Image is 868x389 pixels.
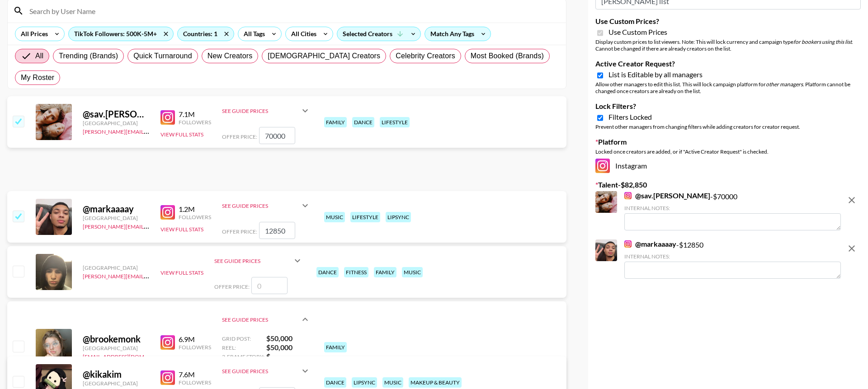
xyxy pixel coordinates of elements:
[160,356,203,363] button: View Full Stats
[259,222,295,239] input: 12,850
[266,343,311,352] strong: $ 50,000
[595,81,861,94] div: Allow other managers to edit this list. This will lock campaign platform for . Platform cannot be...
[595,102,861,111] label: Lock Filters?
[425,27,491,41] div: Match Any Tags
[83,333,150,345] div: @ brookemonk
[160,335,175,350] img: Instagram
[396,51,455,61] span: Celebrity Creators
[595,123,861,130] div: Prevent other managers from changing filters while adding creators for creator request.
[386,212,411,222] div: lipsync
[222,100,311,122] div: See Guide Prices
[624,240,632,248] img: Instagram
[344,267,368,277] div: fitness
[179,335,211,344] div: 6.9M
[179,370,211,379] div: 7.6M
[471,51,544,61] span: Most Booked (Brands)
[595,38,861,52] div: Display custom prices to list viewers. Note: This will lock currency and campaign type . Cannot b...
[843,191,861,209] button: remove
[380,117,410,127] div: lifestyle
[624,191,710,200] a: @sav.[PERSON_NAME]
[324,117,347,127] div: family
[178,27,234,41] div: Countries: 1
[83,345,150,352] div: [GEOGRAPHIC_DATA]
[595,148,861,155] div: Locked once creators are added, or if "Active Creator Request" is checked.
[624,191,841,230] div: - $ 70000
[160,370,175,385] img: Instagram
[222,228,257,235] span: Offer Price:
[352,377,377,388] div: lipsync
[83,221,217,230] a: [PERSON_NAME][EMAIL_ADDRESS][DOMAIN_NAME]
[179,205,211,214] div: 1.2M
[179,214,211,220] div: Followers
[208,51,253,61] span: New Creators
[609,70,703,79] span: List is Editable by all managers
[24,4,561,18] input: Search by User Name
[222,305,311,334] div: See Guide Prices
[160,269,203,276] button: View Full Stats
[268,51,380,61] span: [DEMOGRAPHIC_DATA] Creators
[595,159,610,173] img: Instagram
[83,264,150,271] div: [GEOGRAPHIC_DATA]
[83,369,150,380] div: @ kikakim
[222,368,300,375] div: See Guide Prices
[83,271,217,280] a: [PERSON_NAME][EMAIL_ADDRESS][DOMAIN_NAME]
[382,377,403,388] div: music
[595,180,861,189] label: Talent - $ 82,850
[624,205,841,211] div: Internal Notes:
[222,202,300,209] div: See Guide Prices
[624,239,676,248] a: @markaaaay
[83,380,150,387] div: [GEOGRAPHIC_DATA]
[793,38,852,45] em: for bookers using this list
[222,344,264,351] span: Reel:
[222,133,257,140] span: Offer Price:
[222,195,311,216] div: See Guide Prices
[609,112,652,122] span: Filters Locked
[222,353,264,360] span: 3-Frame Story:
[214,258,292,264] div: See Guide Prices
[266,334,311,343] strong: $ 50,000
[609,28,667,37] span: Use Custom Prices
[624,239,841,279] div: - $ 12850
[595,159,861,173] div: Instagram
[160,226,203,233] button: View Full Stats
[350,212,380,222] div: lifestyle
[595,17,861,26] label: Use Custom Prices?
[595,59,861,68] label: Active Creator Request?
[222,108,300,114] div: See Guide Prices
[35,51,43,61] span: All
[83,352,174,360] a: [EMAIL_ADDRESS][DOMAIN_NAME]
[324,342,347,352] div: family
[83,203,150,215] div: @ markaaaay
[222,360,311,382] div: See Guide Prices
[214,283,250,290] span: Offer Price:
[83,127,217,135] a: [PERSON_NAME][EMAIL_ADDRESS][DOMAIN_NAME]
[843,239,861,258] button: remove
[266,352,311,361] strong: $
[160,205,175,220] img: Instagram
[316,267,339,277] div: dance
[286,27,318,41] div: All Cities
[214,250,303,272] div: See Guide Prices
[179,379,211,386] div: Followers
[160,110,175,125] img: Instagram
[624,253,841,260] div: Internal Notes:
[352,117,374,127] div: dance
[179,344,211,351] div: Followers
[59,51,118,61] span: Trending (Brands)
[251,277,288,294] input: 0
[222,335,264,342] span: Grid Post:
[222,316,300,323] div: See Guide Prices
[83,108,150,120] div: @ sav.[PERSON_NAME]
[374,267,396,277] div: family
[21,72,54,83] span: My Roster
[133,51,192,61] span: Quick Turnaround
[766,81,803,88] em: other managers
[259,127,295,144] input: 70,000
[222,334,311,361] div: See Guide Prices
[160,131,203,138] button: View Full Stats
[83,120,150,127] div: [GEOGRAPHIC_DATA]
[595,137,861,146] label: Platform
[83,215,150,221] div: [GEOGRAPHIC_DATA]
[402,267,423,277] div: music
[179,119,211,126] div: Followers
